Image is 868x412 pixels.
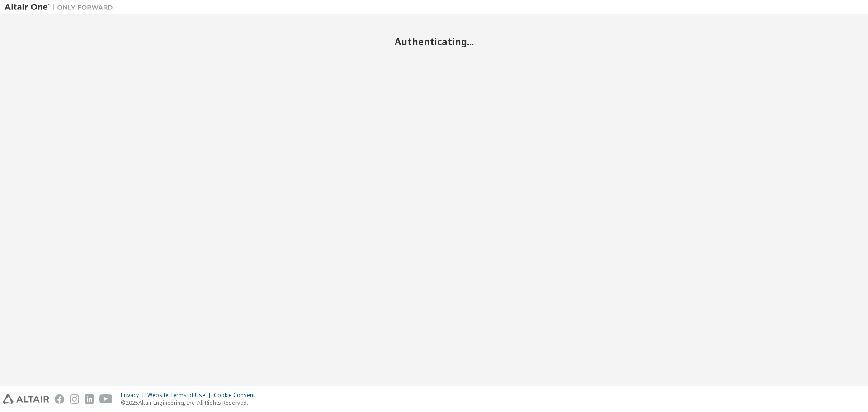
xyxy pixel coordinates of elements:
img: facebook.svg [55,394,64,404]
div: Cookie Consent [214,392,260,399]
p: © 2025 Altair Engineering, Inc. All Rights Reserved. [121,399,260,407]
img: youtube.svg [99,394,113,404]
img: linkedin.svg [85,394,94,404]
img: altair_logo.svg [3,394,49,404]
img: instagram.svg [70,394,79,404]
img: Altair One [5,3,118,12]
h2: Authenticating... [5,36,863,47]
div: Privacy [121,392,147,399]
div: Website Terms of Use [147,392,214,399]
